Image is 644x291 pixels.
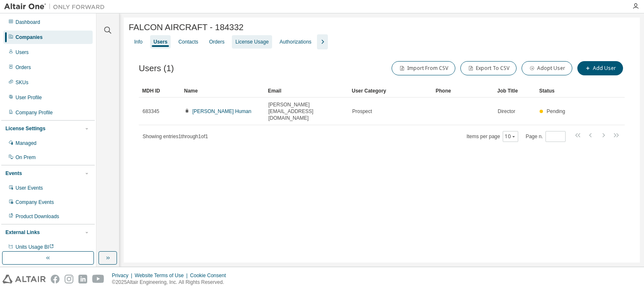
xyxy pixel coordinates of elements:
[497,84,532,98] div: Job Title
[16,244,54,250] span: Units Usage BI
[78,275,87,283] img: linkedin.svg
[436,84,491,98] div: Phone
[143,134,208,139] span: Showing entries 1 through 1 of 1
[392,61,455,75] button: Import From CSV
[5,170,22,177] div: Events
[16,34,43,41] div: Companies
[16,213,59,220] div: Product Downloads
[209,39,225,45] div: Orders
[112,279,231,286] p: © 2025 Altair Engineering, Inc. All Rights Reserved.
[134,39,143,45] div: Info
[16,19,40,26] div: Dashboard
[522,61,572,75] button: Adopt User
[5,125,45,132] div: License Settings
[143,108,159,115] span: 683345
[16,109,53,116] div: Company Profile
[352,108,372,115] span: Prospect
[16,154,36,161] div: On Prem
[51,275,60,283] img: facebook.svg
[5,229,40,236] div: External Links
[268,101,345,121] span: [PERSON_NAME][EMAIL_ADDRESS][DOMAIN_NAME]
[235,39,268,45] div: License Usage
[129,23,244,32] span: FALCON AIRCRAFT - 184332
[505,133,516,140] button: 10
[178,39,198,45] div: Contacts
[192,108,252,114] a: [PERSON_NAME] Human
[16,49,29,56] div: Users
[65,275,73,283] img: instagram.svg
[460,61,517,75] button: Export To CSV
[352,84,429,98] div: User Category
[184,84,261,98] div: Name
[3,275,46,283] img: altair_logo.svg
[526,131,566,142] span: Page n.
[547,108,565,114] span: Pending
[498,108,515,115] span: Director
[467,131,518,142] span: Items per page
[268,84,345,98] div: Email
[577,61,623,75] button: Add User
[153,39,167,45] div: Users
[539,84,574,98] div: Status
[142,84,177,98] div: MDH ID
[16,140,36,147] div: Managed
[190,272,231,279] div: Cookie Consent
[16,94,42,101] div: User Profile
[139,64,174,73] span: Users (1)
[16,64,31,71] div: Orders
[4,3,109,11] img: Altair One
[16,199,54,206] div: Company Events
[16,185,43,191] div: User Events
[112,272,135,279] div: Privacy
[92,275,104,283] img: youtube.svg
[280,39,312,45] div: Authorizations
[16,79,29,86] div: SKUs
[135,272,190,279] div: Website Terms of Use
